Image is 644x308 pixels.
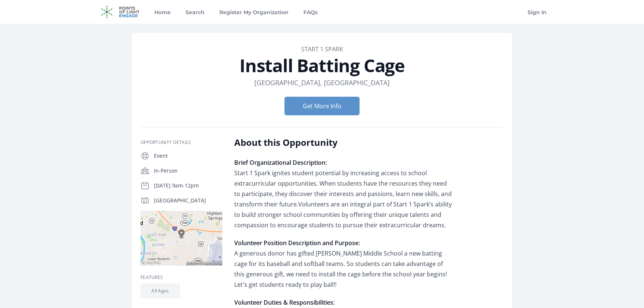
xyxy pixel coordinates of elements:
button: Get More Info [284,97,360,115]
p: [GEOGRAPHIC_DATA] [154,197,222,204]
p: Event [154,152,222,160]
strong: Volunteer Duties & Responsibilities: [234,298,335,307]
img: Map [141,211,222,266]
span: Brief Organizational Description: [234,158,327,167]
span: Volunteers are an integral part of Start 1 Spark’s ability to build stronger school communities b... [234,200,452,229]
h3: Opportunity Details [141,139,222,145]
dd: [GEOGRAPHIC_DATA], [GEOGRAPHIC_DATA] [254,77,390,88]
p: [DATE] 9am-12pm [154,182,222,189]
strong: Volunteer Position Description and Purpose: [234,239,360,247]
h1: Install Batting Cage [141,57,503,74]
p: In-Person [154,167,222,174]
h3: Features [141,275,222,280]
p: A generous donor has gifted [PERSON_NAME] Middle School a new batting cage for its baseball and s... [234,238,452,290]
li: All Ages [141,283,180,298]
a: Start 1 Spark [301,45,343,53]
p: Start 1 Spark ignites student potential by increasing access to school extracurricular opportunit... [234,157,452,230]
h2: About this Opportunity [234,137,452,148]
